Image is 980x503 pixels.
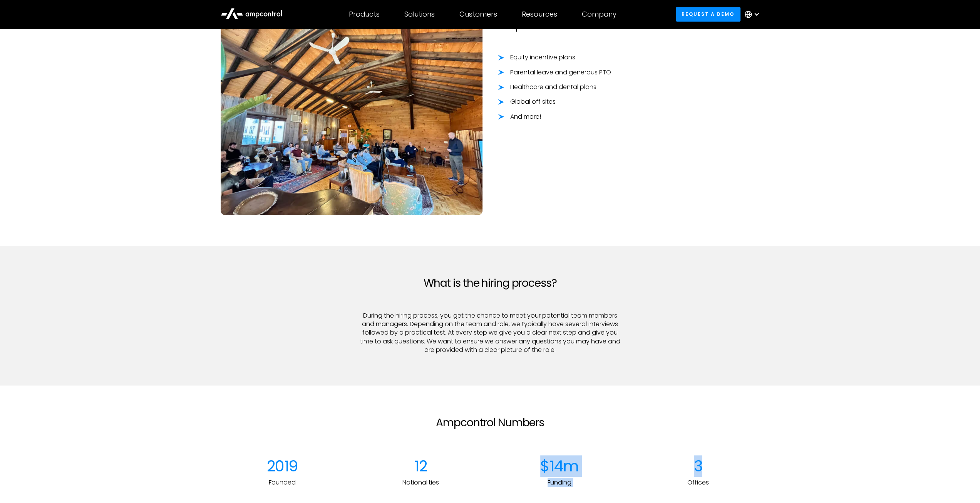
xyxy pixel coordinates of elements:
[349,10,380,19] div: Products
[510,98,556,106] div: Global off sites
[404,10,435,19] div: Solutions
[510,53,575,62] div: Equity incentive plans
[498,478,621,487] p: Funding
[359,277,621,290] h2: What is the hiring process?
[522,10,557,19] div: Resources
[498,457,621,475] div: $14m
[582,10,616,19] div: Company
[510,83,596,91] div: Healthcare and dental plans
[359,416,621,429] h2: Ampcontrol Numbers
[676,7,740,21] a: Request a demo
[359,457,482,475] div: 12
[359,478,482,487] p: Nationalities
[510,113,541,121] div: And more!
[510,68,611,77] div: Parental leave and generous PTO
[637,457,760,475] div: 3
[637,478,760,487] p: Offices
[359,311,621,355] p: During the hiring process, you get the chance to meet your potential team members and managers. D...
[221,478,344,487] p: Founded
[498,19,760,32] h2: Ampcontrol benefits
[221,457,344,475] div: 2019
[459,10,497,19] div: Customers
